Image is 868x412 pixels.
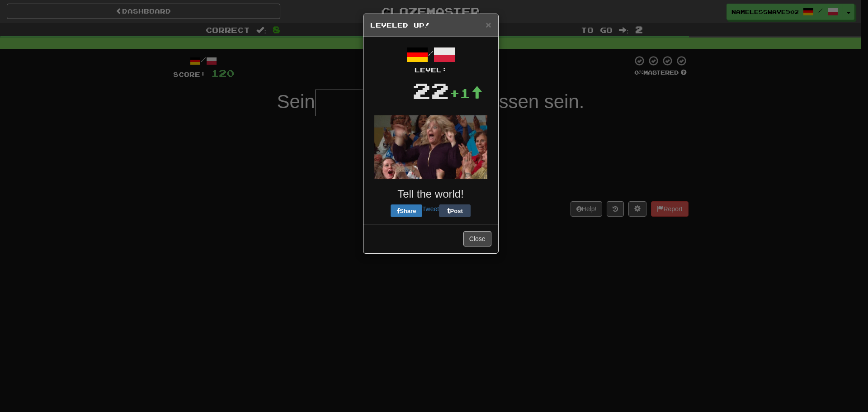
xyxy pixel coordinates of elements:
div: / [370,44,491,75]
h5: Leveled Up! [370,21,491,30]
button: Close [486,20,491,29]
a: Tweet [422,205,439,213]
div: Level: [370,66,491,75]
span: × [486,19,491,30]
img: happy-lady-c767e5519d6a7a6d241e17537db74d2b6302dbbc2957d4f543dfdf5f6f88f9b5.gif [374,115,487,179]
button: Close [463,231,491,246]
button: Post [439,204,471,217]
button: Share [391,204,422,217]
div: 22 [412,75,449,106]
h3: Tell the world! [370,188,491,200]
div: +1 [449,84,483,102]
